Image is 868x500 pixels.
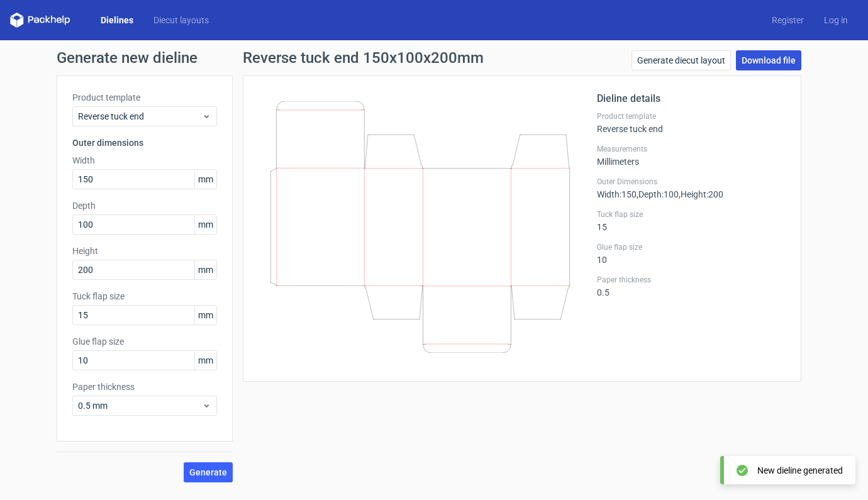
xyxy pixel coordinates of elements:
[597,111,786,121] label: Product template
[597,242,786,265] div: 10
[762,14,814,26] a: Register
[72,136,217,149] h3: Outer dimensions
[736,50,801,70] a: Download file
[78,110,202,123] span: Reverse tuck end
[194,170,216,189] span: mm
[143,14,219,26] a: Diecut layouts
[597,91,786,106] h2: Dieline details
[757,464,843,477] div: New dieline generated
[194,215,216,234] span: mm
[72,290,217,303] label: Tuck flap size
[243,50,484,65] h1: Reverse tuck end 150x100x200mm
[184,462,233,482] button: Generate
[194,260,216,279] span: mm
[72,154,217,167] label: Width
[597,209,786,232] div: 15
[679,189,723,199] span: , Height : 200
[597,275,786,297] div: 0.5
[597,144,786,154] label: Measurements
[189,468,227,477] span: Generate
[597,275,786,285] label: Paper thickness
[597,177,786,187] label: Outer Dimensions
[72,335,217,348] label: Glue flap size
[194,306,216,325] span: mm
[597,189,637,199] span: Width : 150
[637,189,679,199] span: , Depth : 100
[597,242,786,252] label: Glue flap size
[57,50,811,65] h1: Generate new dieline
[814,14,858,26] a: Log in
[632,50,731,70] a: Generate diecut layout
[72,245,217,257] label: Height
[194,351,216,370] span: mm
[597,209,786,219] label: Tuck flap size
[72,91,217,104] label: Product template
[597,111,786,134] div: Reverse tuck end
[91,14,143,26] a: Dielines
[597,144,786,167] div: Millimeters
[72,381,217,393] label: Paper thickness
[78,399,202,412] span: 0.5 mm
[72,199,217,212] label: Depth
